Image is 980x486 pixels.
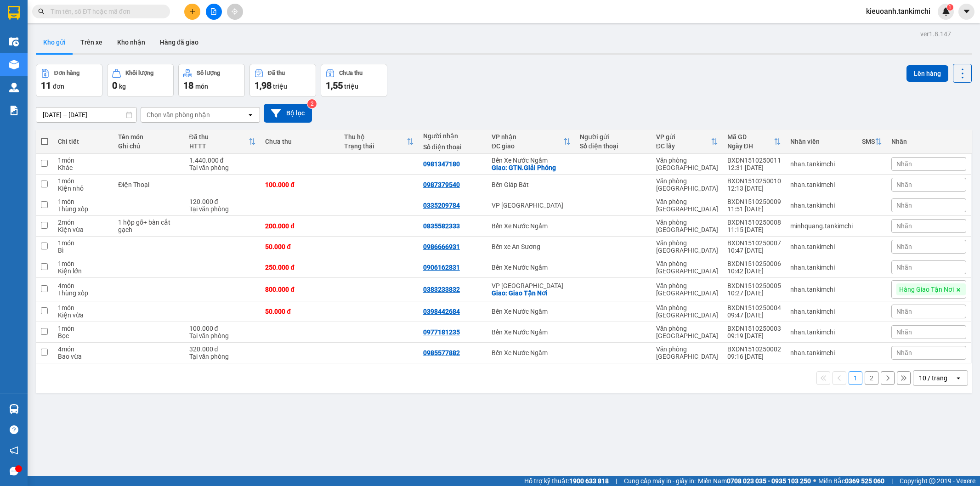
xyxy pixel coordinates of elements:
[53,83,64,90] span: đơn
[340,130,419,154] th: Toggle SortBy
[189,353,256,360] div: Tại văn phòng
[195,83,208,90] span: món
[849,371,862,385] button: 1
[896,202,912,209] span: Nhãn
[36,107,136,122] input: Select a date range.
[339,70,363,76] div: Chưa thu
[423,328,460,336] div: 0977181235
[656,304,718,319] div: Văn phòng [GEOGRAPHIC_DATA]
[183,80,193,91] span: 18
[896,308,912,315] span: Nhãn
[189,8,196,15] span: plus
[265,286,335,293] div: 800.000 đ
[727,226,781,233] div: 11:15 [DATE]
[492,157,571,164] div: Bến Xe Nước Ngầm
[249,64,316,97] button: Đã thu1,98 triệu
[790,349,853,356] div: nhan.tankimchi
[58,205,109,213] div: Thùng xốp
[189,325,256,332] div: 100.000 đ
[58,185,109,192] div: Kiện nhỏ
[189,198,256,205] div: 120.000 đ
[265,308,335,315] div: 50.000 đ
[58,345,109,353] div: 4 món
[8,6,20,20] img: logo-vxr
[41,80,51,91] span: 11
[896,328,912,336] span: Nhãn
[264,104,312,123] button: Bộ lọc
[616,476,617,486] span: |
[189,157,256,164] div: 1.440.000 đ
[265,222,335,230] div: 200.000 đ
[58,219,109,226] div: 2 món
[58,226,109,233] div: Kiện vừa
[423,181,460,188] div: 0987379540
[118,133,180,141] div: Tên món
[896,264,912,271] span: Nhãn
[727,205,781,213] div: 11:51 [DATE]
[58,177,109,185] div: 1 món
[790,286,853,293] div: nhan.tankimchi
[58,353,109,360] div: Bao vừa
[896,222,912,230] span: Nhãn
[656,239,718,254] div: Văn phòng [GEOGRAPHIC_DATA]
[698,476,811,486] span: Miền Nam
[36,31,73,53] button: Kho gửi
[818,476,884,486] span: Miền Bắc
[189,142,249,150] div: HTTT
[58,311,109,319] div: Kiện vừa
[36,64,102,97] button: Đơn hàng11đơn
[119,83,126,90] span: kg
[147,110,210,119] div: Chọn văn phòng nhận
[727,142,774,150] div: Ngày ĐH
[862,138,875,145] div: SMS
[9,37,19,46] img: warehouse-icon
[247,111,254,119] svg: open
[942,7,950,16] img: icon-new-feature
[727,311,781,319] div: 09:47 [DATE]
[492,308,571,315] div: Bến Xe Nước Ngầm
[929,478,935,484] span: copyright
[857,130,887,154] th: Toggle SortBy
[727,157,781,164] div: BXDN1510250011
[656,157,718,171] div: Văn phòng [GEOGRAPHIC_DATA]
[265,243,335,250] div: 50.000 đ
[790,264,853,271] div: nhan.tankimchi
[321,64,387,97] button: Chưa thu1,55 triệu
[920,29,951,39] div: ver 1.8.147
[492,133,563,141] div: VP nhận
[896,181,912,188] span: Nhãn
[265,138,335,145] div: Chưa thu
[58,325,109,332] div: 1 món
[656,325,718,339] div: Văn phòng [GEOGRAPHIC_DATA]
[326,80,343,91] span: 1,55
[492,142,563,150] div: ĐC giao
[10,467,18,475] span: message
[197,70,220,76] div: Số lượng
[963,7,971,16] span: caret-down
[423,132,482,140] div: Người nhận
[813,479,816,483] span: ⚪️
[189,133,249,141] div: Đã thu
[58,304,109,311] div: 1 món
[723,130,786,154] th: Toggle SortBy
[790,243,853,250] div: nhan.tankimchi
[727,353,781,360] div: 09:16 [DATE]
[58,138,109,145] div: Chi tiết
[727,477,811,485] strong: 0708 023 035 - 0935 103 250
[580,142,647,150] div: Số điện thoại
[891,476,893,486] span: |
[580,133,647,141] div: Người gửi
[118,142,180,150] div: Ghi chú
[896,243,912,250] span: Nhãn
[54,70,79,76] div: Đơn hàng
[727,247,781,254] div: 10:47 [DATE]
[189,164,256,171] div: Tại văn phòng
[255,80,272,91] span: 1,98
[727,219,781,226] div: BXDN1510250008
[268,70,285,76] div: Đã thu
[948,4,952,11] span: 1
[112,80,117,91] span: 0
[206,4,222,20] button: file-add
[492,222,571,230] div: Bến Xe Nước Ngầm
[790,181,853,188] div: nhan.tankimchi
